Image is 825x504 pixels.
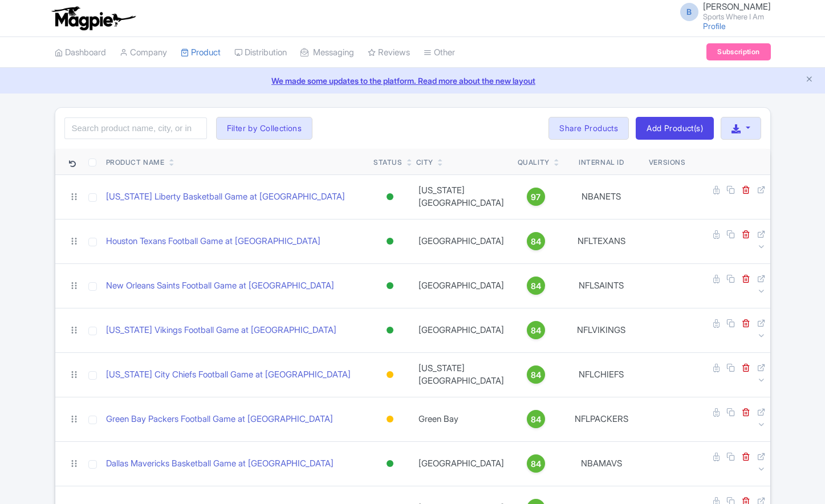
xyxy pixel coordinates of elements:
[234,37,287,68] a: Distribution
[559,397,644,441] td: NFLPACKERS
[120,37,167,68] a: Company
[518,188,554,206] a: 97
[559,352,644,397] td: NFLCHIEFS
[559,441,644,486] td: NBAMAVS
[531,191,540,204] span: 97
[412,219,513,263] td: [GEOGRAPHIC_DATA]
[368,37,410,68] a: Reviews
[412,308,513,352] td: [GEOGRAPHIC_DATA]
[106,157,165,168] div: Product Name
[518,365,554,384] a: 84
[384,278,396,294] div: Active
[559,263,644,308] td: NFLSAINTS
[518,157,550,168] div: Quality
[106,368,351,381] a: [US_STATE] City Chiefs Football Game at [GEOGRAPHIC_DATA]
[531,413,541,426] span: 84
[106,457,334,470] a: Dallas Mavericks Basketball Game at [GEOGRAPHIC_DATA]
[106,413,333,426] a: Green Bay Packers Football Game at [GEOGRAPHIC_DATA]
[673,2,771,21] a: B [PERSON_NAME] Sports Where I Am
[644,149,690,175] th: Versions
[412,174,513,219] td: [US_STATE][GEOGRAPHIC_DATA]
[412,352,513,397] td: [US_STATE][GEOGRAPHIC_DATA]
[373,157,403,168] div: Status
[680,3,698,21] span: B
[384,411,396,428] div: Building
[216,117,313,140] button: Filter by Collections
[412,441,513,486] td: [GEOGRAPHIC_DATA]
[7,75,818,87] a: We made some updates to the platform. Read more about the new layout
[384,367,396,383] div: Building
[384,233,396,250] div: Active
[106,279,334,292] a: New Orleans Saints Football Game at [GEOGRAPHIC_DATA]
[703,21,726,31] a: Profile
[518,277,554,295] a: 84
[518,410,554,428] a: 84
[559,149,644,175] th: Internal ID
[805,74,814,87] button: Close announcement
[531,458,541,470] span: 84
[703,13,771,21] small: Sports Where I Am
[531,324,541,337] span: 84
[518,454,554,473] a: 84
[55,37,106,68] a: Dashboard
[416,157,433,168] div: City
[636,117,714,140] a: Add Product(s)
[703,1,771,12] span: [PERSON_NAME]
[384,189,396,205] div: Active
[106,190,345,204] a: [US_STATE] Liberty Basketball Game at [GEOGRAPHIC_DATA]
[559,219,644,263] td: NFLTEXANS
[64,117,207,139] input: Search product name, city, or interal id
[412,397,513,441] td: Green Bay
[300,37,354,68] a: Messaging
[384,456,396,472] div: Active
[559,174,644,219] td: NBANETS
[531,235,541,248] span: 84
[518,321,554,339] a: 84
[559,308,644,352] td: NFLVIKINGS
[106,235,320,248] a: Houston Texans Football Game at [GEOGRAPHIC_DATA]
[531,369,541,381] span: 84
[181,37,221,68] a: Product
[518,232,554,250] a: 84
[706,43,770,60] a: Subscription
[384,322,396,339] div: Active
[412,263,513,308] td: [GEOGRAPHIC_DATA]
[49,6,137,31] img: logo-ab69f6fb50320c5b225c76a69d11143b.png
[424,37,455,68] a: Other
[106,324,336,337] a: [US_STATE] Vikings Football Game at [GEOGRAPHIC_DATA]
[531,280,541,292] span: 84
[548,117,629,140] a: Share Products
